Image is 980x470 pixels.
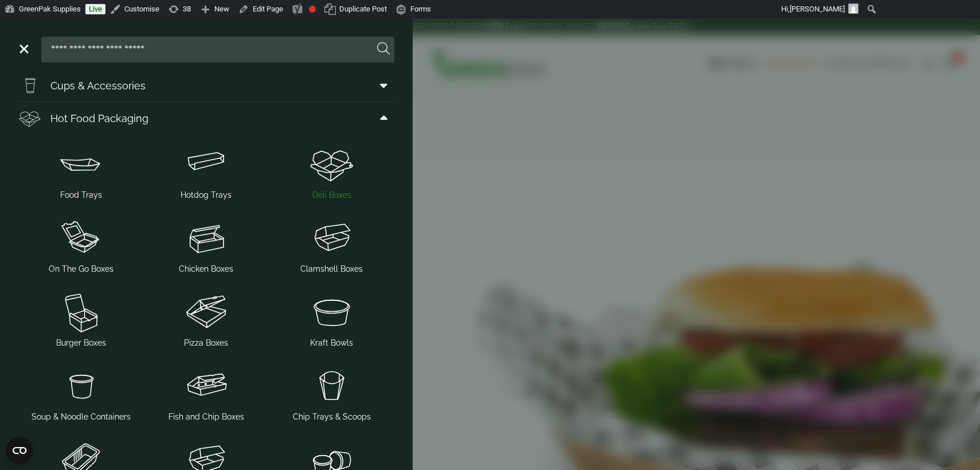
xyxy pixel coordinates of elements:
img: Food_tray.svg [23,141,139,187]
img: Deli_box.svg [18,107,41,130]
img: Chip_tray.svg [273,363,390,409]
a: Fish and Chip Boxes [148,361,265,425]
img: Chicken_box-1.svg [148,215,265,261]
span: Pizza Boxes [184,337,228,349]
img: Pizza_boxes.svg [148,289,265,335]
a: Hot Food Packaging [18,102,394,134]
a: Pizza Boxes [148,287,265,351]
a: Chicken Boxes [148,213,265,277]
div: Focus keyphrase not set [309,6,316,13]
span: Cups & Accessories [50,78,146,93]
a: Cups & Accessories [18,69,394,101]
img: FishNchip_box.svg [148,363,265,409]
img: SoupNoodle_container.svg [23,363,139,409]
span: Clamshell Boxes [300,263,363,275]
img: Hotdog_tray.svg [148,141,265,187]
span: [PERSON_NAME] [790,5,845,13]
a: Food Trays [23,139,139,203]
a: Deli Boxes [273,139,390,203]
a: Clamshell Boxes [273,213,390,277]
span: Deli Boxes [312,189,351,201]
a: Chip Trays & Scoops [273,361,390,425]
img: OnTheGo_boxes.svg [23,215,139,261]
img: SoupNsalad_bowls.svg [273,289,390,335]
span: Hot Food Packaging [50,111,148,126]
img: PintNhalf_cup.svg [18,74,41,97]
span: Chicken Boxes [179,263,233,275]
a: On The Go Boxes [23,213,139,277]
span: Burger Boxes [56,337,106,349]
img: Burger_box.svg [23,289,139,335]
span: Fish and Chip Boxes [168,411,244,423]
a: Live [85,4,105,14]
a: Hotdog Trays [148,139,265,203]
a: Kraft Bowls [273,287,390,351]
button: Open CMP widget [6,437,33,464]
span: Food Trays [60,189,102,201]
img: Clamshell_box.svg [273,215,390,261]
a: Soup & Noodle Containers [23,361,139,425]
span: Hotdog Trays [181,189,232,201]
a: Burger Boxes [23,287,139,351]
img: Deli_box.svg [273,141,390,187]
span: Soup & Noodle Containers [32,411,131,423]
span: On The Go Boxes [49,263,113,275]
span: Kraft Bowls [310,337,353,349]
span: Chip Trays & Scoops [293,411,371,423]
